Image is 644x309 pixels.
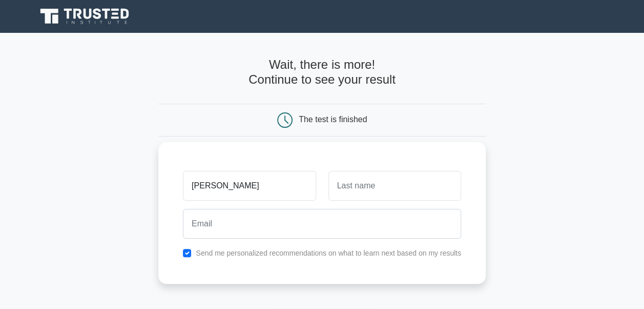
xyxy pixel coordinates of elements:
[183,171,316,201] input: First name
[328,171,461,201] input: Last name
[299,115,367,124] div: The test is finished
[158,57,486,87] h4: Wait, there is more! Continue to see your result
[196,249,461,257] label: Send me personalized recommendations on what to learn next based on my results
[183,209,461,239] input: Email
